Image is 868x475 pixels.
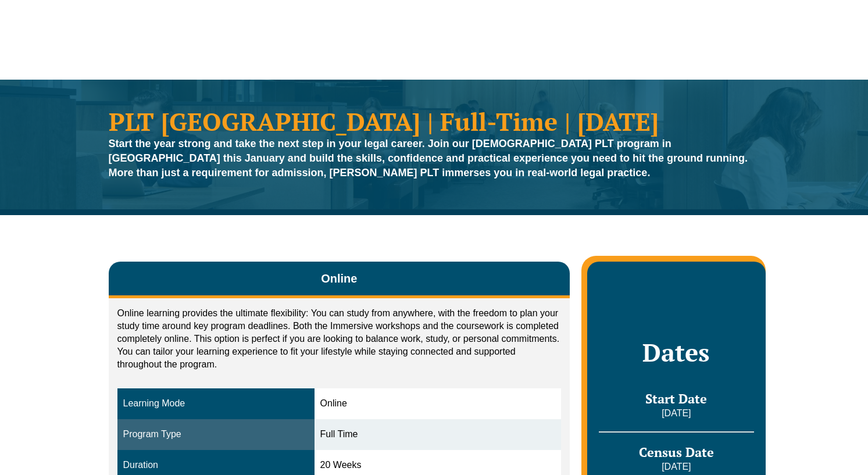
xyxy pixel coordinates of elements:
span: Census Date [639,444,714,460]
div: Learning Mode [123,397,309,410]
div: Full Time [320,428,556,441]
strong: Start the year strong and take the next step in your legal career. Join our [DEMOGRAPHIC_DATA] PL... [109,138,748,178]
p: [DATE] [599,460,753,473]
p: [DATE] [599,407,753,420]
span: Start Date [645,390,707,407]
div: Program Type [123,428,309,441]
h2: Dates [599,338,753,367]
h1: PLT [GEOGRAPHIC_DATA] | Full-Time | [DATE] [109,109,760,134]
p: Online learning provides the ultimate flexibility: You can study from anywhere, with the freedom ... [117,307,562,371]
div: 20 Weeks [320,459,556,472]
span: Online [321,270,357,287]
div: Duration [123,459,309,472]
div: Online [320,397,556,410]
